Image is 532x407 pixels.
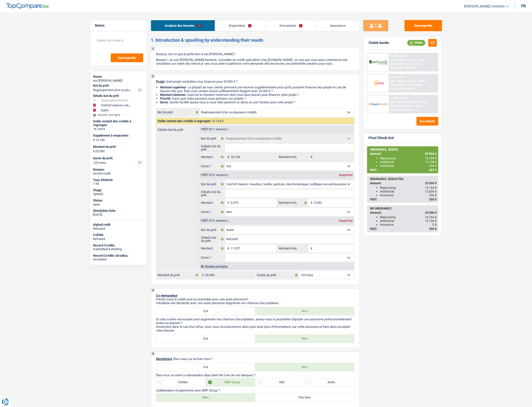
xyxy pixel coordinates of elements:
[370,211,437,214] div: Amount:
[200,144,225,152] label: Détails but du prêt
[200,128,230,131] div: Prêt n°1
[370,182,437,185] div: Amount:
[160,93,186,97] strong: Montant minimum
[93,243,144,247] div: Record Credits:
[368,41,389,45] div: Viable banks
[380,157,437,160] div: Regrouping:
[200,244,225,252] label: Montant
[211,119,223,123] span: 16.164 €
[93,233,144,237] div: Cofidis:
[256,271,299,279] label: Durée du prêt:
[425,160,437,164] span: 13 138 €
[255,307,354,315] label: Non
[369,99,387,109] img: Record Credits
[93,203,144,206] div: open
[160,97,170,100] strong: Priorité
[370,207,437,210] div: NO INSURANCE:
[390,101,407,104] span: NAI: 1 587,5 €
[156,52,354,56] p: Bonjour, est-ce que je parle bien à xxx [PERSON_NAME] ?
[93,138,95,142] span: €
[405,62,406,66] span: /
[156,373,354,377] p: Êtes-vous ou votre co-demandeur déjà client de l'une de ces banques ?
[370,227,437,231] div: PMT:
[93,75,144,79] div: Name:
[200,235,225,243] label: Détails but du prêt
[380,223,437,226] div: Insurance:
[93,223,144,227] div: AlphaCredit:
[93,127,144,131] div: 16.164 €
[429,194,437,197] span: 536 €
[151,75,155,78] div: 2
[156,357,172,361] span: Blacklisted
[255,394,354,402] label: Pas bien
[93,168,144,172] div: Banque:
[405,83,406,87] span: /
[157,119,211,123] span: Solde restant des crédits à regrouper
[425,215,437,219] span: 16 164 €
[277,244,308,252] label: Montant min.
[215,20,265,31] a: Emprunteur
[390,59,407,62] span: NAI: 1 230,1 €
[432,223,437,226] span: 0 €
[425,186,437,190] span: 16 164 €
[93,113,144,117] div: Ajouter une ligne
[93,134,143,138] label: Supplément à emprunter:
[255,335,354,343] label: Non
[200,219,230,222] div: Prêt n°3
[156,80,164,83] span: Projet
[380,160,437,164] div: Additional:
[200,174,230,177] div: Prêt n°2
[93,119,144,127] div: Solde restant des crédits à regrouper
[151,20,215,31] a: Analyse des besoins
[390,76,405,79] div: 9.9% | 379 €
[214,128,228,131] span: - Priorité 1
[370,168,437,172] div: PMT:
[214,219,228,222] span: - Priorité 3
[425,152,437,156] span: 29 846 €
[160,100,354,104] li: : Quelle facilité auriez-vous à nous faire parvenir un devis ou une facture pour votre projet ?
[408,80,409,83] span: /
[255,378,305,386] label: ING
[308,153,314,161] span: €
[405,104,406,108] span: /
[407,40,425,45] div: Viable
[407,62,422,66] span: Limit: <65%
[156,80,354,83] p: : Quel projet souhaitez-vous financer pour 29 300 € ?
[337,174,354,177] div: Supprimer
[416,117,438,126] button: See details
[425,190,437,193] span: 12 600 €
[225,153,230,161] span: €
[380,194,437,197] div: Insurance:
[160,85,186,89] strong: Montant supérieur
[390,80,407,83] span: NAI: 1 406,2 €
[93,257,144,261] div: Accepted
[156,389,354,392] p: Collaboration et paiements avec BNP Group ?
[265,20,316,31] a: Documents
[93,188,144,192] div: Stage:
[93,227,144,231] div: Refused
[95,23,142,28] h5: Notes
[316,20,359,31] a: Assurance
[160,97,354,100] li: : Dans quel ordre pouvons-nous prioriser vos projets ?
[410,101,428,104] span: Limit: >1.313 €
[93,79,144,83] div: xxx [PERSON_NAME]
[93,149,95,153] span: €
[277,153,308,161] label: Montant min.
[425,219,437,223] span: 13 136 €
[308,199,314,207] span: €
[156,126,199,131] label: Détails but du prêt
[390,83,405,87] span: DTI: 44.35%
[390,62,405,66] span: DTI: 48.03%
[200,180,225,188] label: But du prêt
[156,271,199,279] label: Montant du prêt
[380,219,437,223] div: Additional:
[408,59,409,62] span: /
[200,226,225,234] label: But du prêt
[93,172,144,176] div: record credit
[368,136,394,140] div: Final Check-Out
[199,271,205,279] span: €
[408,101,409,104] span: /
[425,157,437,160] span: 16 164 €
[93,84,143,88] label: But du prêt:
[390,97,408,100] div: 10.45% | 387 €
